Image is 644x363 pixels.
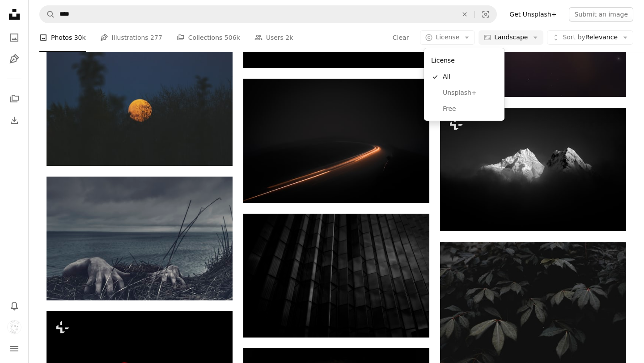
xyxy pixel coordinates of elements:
span: Free [443,105,497,114]
span: All [443,72,497,81]
div: License [428,52,501,69]
div: License [424,48,504,121]
button: License [420,30,475,45]
span: License [436,34,459,41]
span: Unsplash+ [443,89,497,97]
